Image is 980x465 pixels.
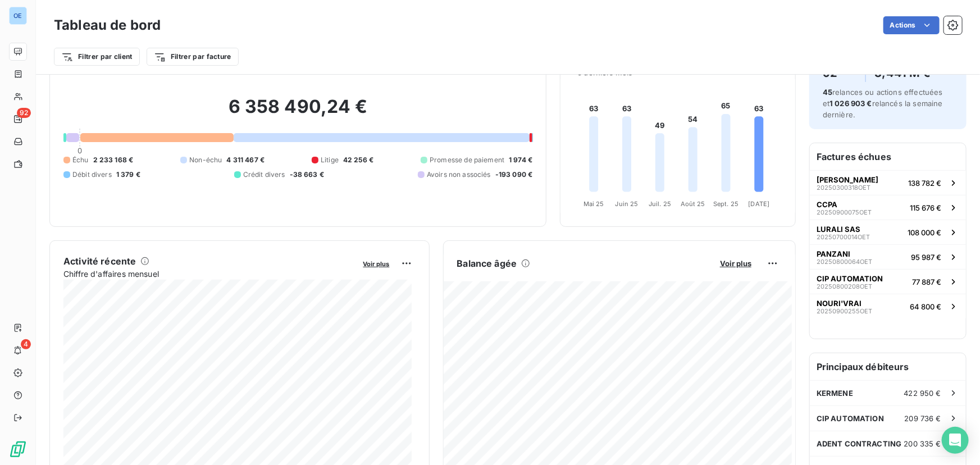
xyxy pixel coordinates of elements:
button: PANZANI20250800064OET95 987 € [810,244,966,269]
span: 20250900075OET [817,209,872,216]
span: 200 335 € [904,439,941,448]
span: LURALI SAS [817,225,860,234]
span: Crédit divers [243,170,285,180]
button: Voir plus [717,258,755,268]
span: 115 676 € [910,203,941,212]
span: 95 987 € [911,253,941,262]
span: Promesse de paiement [430,155,504,165]
span: 20250700014OET [817,234,870,240]
span: 45 [823,88,832,97]
span: Avoirs non associés [427,170,491,180]
span: 20250800208OET [817,283,872,290]
span: 0 [78,146,82,155]
img: Logo LeanPay [9,440,27,458]
h6: Factures échues [810,143,966,170]
button: [PERSON_NAME]20250300318OET138 782 € [810,170,966,195]
span: 1 379 € [116,170,140,180]
tspan: Juil. 25 [649,200,671,208]
span: Voir plus [720,259,751,268]
span: 20250300318OET [817,184,870,191]
button: Filtrer par client [54,48,140,66]
tspan: Sept. 25 [713,200,739,208]
span: 209 736 € [905,414,941,423]
span: 4 311 467 € [226,155,265,165]
span: 20250900255OET [817,308,872,314]
button: Filtrer par facture [147,48,239,66]
span: PANZANI [817,249,850,258]
tspan: Juin 25 [616,200,639,208]
span: 64 800 € [910,302,941,311]
span: CIP AUTOMATION [817,414,884,423]
span: ADENT CONTRACTING [817,439,902,448]
h6: Activité récente [63,254,136,268]
span: -38 663 € [290,170,324,180]
span: 77 887 € [912,277,941,286]
span: KERMENE [817,389,853,398]
span: 42 256 € [343,155,373,165]
button: LURALI SAS20250700014OET108 000 € [810,220,966,244]
h3: Tableau de bord [54,15,161,35]
span: CCPA [817,200,837,209]
span: 1 026 903 € [829,99,872,108]
span: Voir plus [363,260,390,268]
span: 138 782 € [908,179,941,188]
span: 2 233 168 € [93,155,134,165]
button: CCPA20250900075OET115 676 € [810,195,966,220]
span: -193 090 € [495,170,533,180]
span: Non-échu [189,155,222,165]
button: CIP AUTOMATION20250800208OET77 887 € [810,269,966,294]
span: relances ou actions effectuées et relancés la semaine dernière. [823,88,943,119]
tspan: Mai 25 [584,200,604,208]
span: Litige [321,155,339,165]
span: NOURI'VRAI [817,299,862,308]
div: OE [9,7,27,25]
h6: Principaux débiteurs [810,353,966,380]
button: NOURI'VRAI20250900255OET64 800 € [810,294,966,318]
h2: 6 358 490,24 € [63,95,532,129]
button: Actions [883,16,940,34]
div: Open Intercom Messenger [942,427,969,454]
tspan: [DATE] [749,200,770,208]
span: 92 [17,108,31,118]
span: 20250800064OET [817,258,872,265]
tspan: Août 25 [681,200,705,208]
span: 1 974 € [509,155,532,165]
h6: Balance âgée [457,257,517,270]
span: CIP AUTOMATION [817,274,883,283]
span: 4 [21,339,31,349]
span: [PERSON_NAME] [817,175,878,184]
span: Débit divers [72,170,112,180]
span: 108 000 € [908,228,941,237]
span: Échu [72,155,89,165]
button: Voir plus [360,258,393,268]
span: Chiffre d'affaires mensuel [63,268,355,280]
span: 422 950 € [904,389,941,398]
